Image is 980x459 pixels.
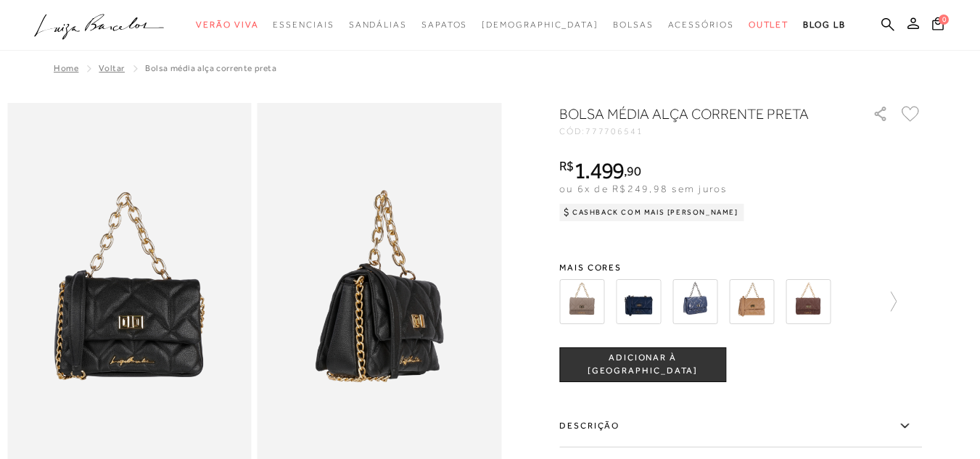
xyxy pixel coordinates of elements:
[928,16,948,36] button: 0
[803,20,845,30] span: BLOG LB
[939,15,949,25] span: 0
[421,12,467,38] a: noSubCategoriesText
[585,126,643,136] span: 777706541
[613,20,654,30] span: Bolsas
[559,160,574,173] i: R$
[196,12,258,38] a: noSubCategoriesText
[803,12,845,38] a: BLOG LB
[786,279,831,324] img: BOLSA MÉDIA ALÇA CORRENTE CAFÉ
[349,12,407,38] a: noSubCategoriesText
[729,279,774,324] img: BOLSA MÉDIA ALÇA CORRENTE BEGE
[559,279,604,324] img: BOLSA DE MATELASSÊ COM BOLSO FRONTAL EM COURO CINZA DUMBO MÉDIA
[482,20,598,30] span: [DEMOGRAPHIC_DATA]
[559,104,831,124] h1: BOLSA MÉDIA ALÇA CORRENTE PRETA
[482,12,598,38] a: noSubCategoriesText
[668,12,734,38] a: noSubCategoriesText
[672,279,717,324] img: BOLSA MÉDIA ALÇA CORRENTE AZUL MARINHO
[749,12,789,38] a: noSubCategoriesText
[616,279,661,324] img: BOLSA MÉDIA ALÇA CORRENTE AZUL
[559,204,744,221] div: Cashback com Mais [PERSON_NAME]
[145,63,277,73] span: BOLSA MÉDIA ALÇA CORRENTE PRETA
[749,20,789,30] span: Outlet
[559,405,922,447] label: Descrição
[624,165,641,178] i: ,
[421,20,467,30] span: Sapatos
[99,63,125,73] a: Voltar
[273,12,334,38] a: noSubCategoriesText
[349,20,407,30] span: Sandálias
[559,263,922,272] span: Mais cores
[559,347,726,382] button: ADICIONAR À [GEOGRAPHIC_DATA]
[559,127,849,136] div: CÓD:
[668,20,734,30] span: Acessórios
[196,20,258,30] span: Verão Viva
[613,12,654,38] a: noSubCategoriesText
[559,183,727,194] span: ou 6x de R$249,98 sem juros
[54,63,78,73] a: Home
[273,20,334,30] span: Essenciais
[560,352,725,377] span: ADICIONAR À [GEOGRAPHIC_DATA]
[627,163,641,178] span: 90
[574,157,625,183] span: 1.499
